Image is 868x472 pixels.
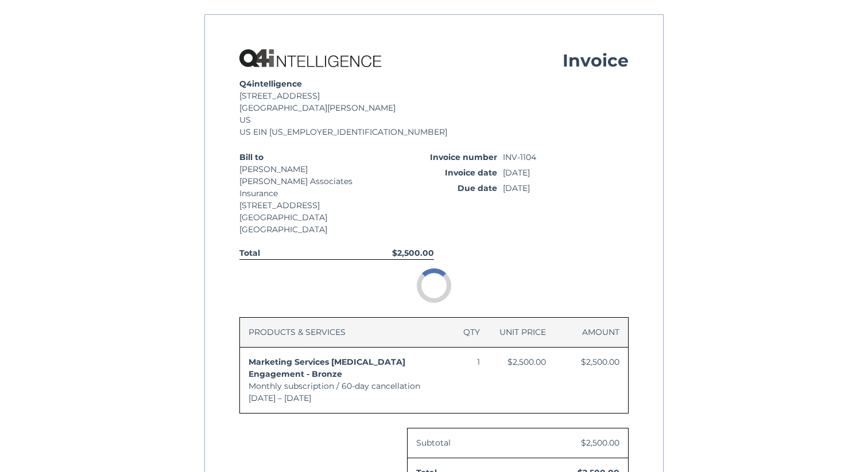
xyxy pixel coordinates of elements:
div: Q4intelligence [239,78,629,90]
span: [PERSON_NAME] [239,163,368,175]
time: [DATE] [503,182,629,194]
span: $2,500.00 [392,247,434,259]
th: Products & Services [240,318,450,348]
address: [STREET_ADDRESS] [GEOGRAPHIC_DATA][PERSON_NAME] US [239,90,629,126]
td: Subtotal [408,428,514,458]
td: $2,500.00 [514,428,628,458]
span: Monthly subscription / 60-day cancellation [249,381,420,391]
span: [DATE] – [DATE] [249,393,311,403]
td: 1 [449,348,489,414]
th: Qty [449,318,489,348]
span: Total [239,247,263,259]
h1: Invoice [563,49,629,72]
span: Due date [372,182,503,194]
th: Unit Price [489,318,555,348]
span: Invoice number [372,151,503,163]
span: $2,500.00 [507,356,546,368]
time: [DATE] [503,167,629,179]
span: Marketing Services [MEDICAL_DATA] Engagement - Bronze [249,357,405,379]
div: [PERSON_NAME] Associates Insurance [239,175,368,200]
span: Invoice date [372,167,503,179]
span: Bill to [239,151,368,163]
th: Amount [555,318,629,348]
table: Invoice line items table [239,317,629,414]
span: $2,500.00 [581,356,619,368]
address: [STREET_ADDRESS] [GEOGRAPHIC_DATA] [GEOGRAPHIC_DATA] [239,200,368,236]
img: Q4intelligence, LLC logo [239,49,381,67]
div: US EIN [US_EMPLOYER_IDENTIFICATION_NUMBER] [239,126,629,138]
span: INV-1104 [503,151,629,163]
